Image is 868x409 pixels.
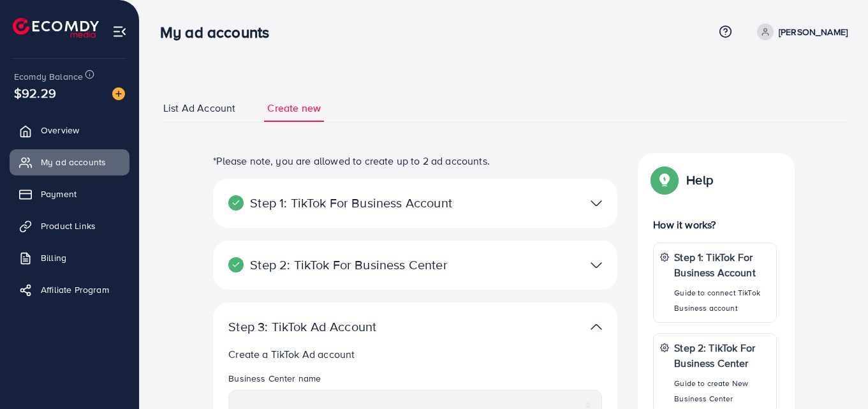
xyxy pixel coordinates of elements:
[674,285,770,316] p: Guide to connect TikTok Business account
[686,172,713,188] p: Help
[674,376,770,406] p: Guide to create New Business Center
[10,213,129,239] a: Product Links
[228,346,602,362] p: Create a TikTok Ad account
[228,257,471,272] p: Step 2: TikTok For Business Center
[814,352,858,399] iframe: Chat
[112,87,125,100] img: image
[14,84,56,102] span: $92.29
[13,18,99,38] img: logo
[591,318,602,336] img: TikTok partner
[228,319,471,334] p: Step 3: TikTok Ad Account
[10,181,129,207] a: Payment
[41,251,66,264] span: Billing
[213,153,617,168] p: *Please note, you are allowed to create up to 2 ad accounts.
[267,101,321,115] span: Create new
[10,117,129,143] a: Overview
[228,372,602,390] legend: Business Center name
[41,283,109,296] span: Affiliate Program
[41,156,106,168] span: My ad accounts
[10,277,129,302] a: Affiliate Program
[160,23,279,41] h3: My ad accounts
[41,124,79,137] span: Overview
[591,256,602,274] img: TikTok partner
[228,195,471,211] p: Step 1: TikTok For Business Account
[10,149,129,175] a: My ad accounts
[41,188,77,200] span: Payment
[14,70,83,83] span: Ecomdy Balance
[112,24,127,39] img: menu
[163,101,235,115] span: List Ad Account
[752,24,848,40] a: [PERSON_NAME]
[674,340,770,371] p: Step 2: TikTok For Business Center
[41,219,96,232] span: Product Links
[591,194,602,212] img: TikTok partner
[674,249,770,280] p: Step 1: TikTok For Business Account
[10,245,129,271] a: Billing
[779,24,848,40] p: [PERSON_NAME]
[653,168,676,191] img: Popup guide
[653,217,777,232] p: How it works?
